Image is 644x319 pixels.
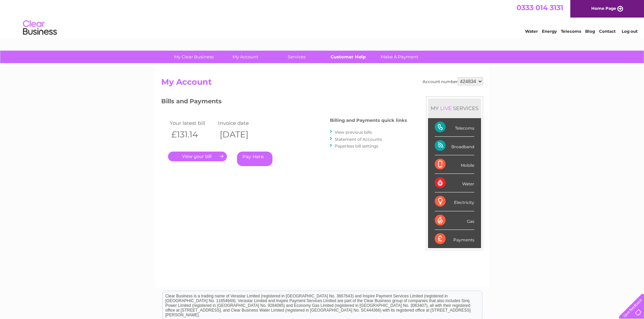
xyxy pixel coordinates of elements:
[435,174,474,192] div: Water
[217,51,273,63] a: My Account
[237,152,272,166] a: Pay Here
[330,118,407,123] h4: Billing and Payments quick links
[335,143,378,149] a: Paperless bill settings
[435,137,474,155] div: Broadband
[435,230,474,248] div: Payments
[335,130,372,135] a: View previous bills
[23,18,57,38] img: logo.png
[161,77,483,90] h2: My Account
[168,118,217,128] td: Your latest bill
[335,137,382,142] a: Statement of Accounts
[435,192,474,211] div: Electricity
[435,118,474,137] div: Telecoms
[163,4,482,33] div: Clear Business is a trading name of Verastar Limited (registered in [GEOGRAPHIC_DATA] No. 3667643...
[428,99,481,118] div: MY SERVICES
[166,51,222,63] a: My Clear Business
[585,29,595,34] a: Blog
[216,118,265,128] td: Invoice date
[423,77,483,85] div: Account number
[599,29,616,34] a: Contact
[269,51,325,63] a: Services
[372,51,427,63] a: Make A Payment
[168,152,227,161] a: .
[168,128,217,141] th: £131.14
[320,51,376,63] a: Customer Help
[435,155,474,174] div: Mobile
[439,105,453,111] div: LIVE
[435,211,474,230] div: Gas
[525,29,538,34] a: Water
[561,29,581,34] a: Telecoms
[517,3,563,12] a: 0333 014 3131
[622,29,638,34] a: Log out
[216,128,265,141] th: [DATE]
[161,97,407,108] h3: Bills and Payments
[542,29,557,34] a: Energy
